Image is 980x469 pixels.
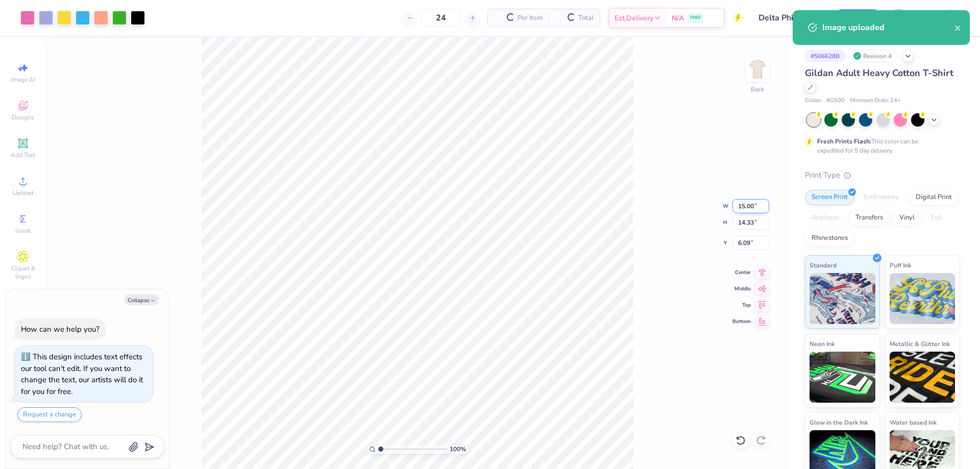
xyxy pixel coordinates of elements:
[732,269,751,276] span: Center
[450,445,466,454] span: 100 %
[810,273,875,324] img: Standard
[893,210,921,226] div: Vinyl
[12,113,34,121] span: Designs
[732,318,751,325] span: Bottom
[15,227,31,235] span: Greek
[810,338,835,349] span: Neon Ink
[850,96,901,105] span: Minimum Order: 24 +
[125,294,159,305] button: Collapse
[747,59,768,80] img: Back
[732,302,751,309] span: Top
[849,210,890,226] div: Transfers
[954,21,962,34] button: close
[21,324,100,334] div: How can we help you?
[805,67,953,79] span: Gildan Adult Heavy Cotton T-Shirt
[615,13,653,23] span: Est. Delivery
[857,190,906,205] div: Embroidery
[810,417,868,428] span: Glow in the Dark Ink
[732,285,751,292] span: Middle
[822,21,954,34] div: Image uploaded
[805,231,854,246] div: Rhinestones
[890,273,955,324] img: Puff Ink
[817,137,871,145] strong: Fresh Prints Flash:
[805,50,845,62] div: # 506628B
[805,96,821,105] span: Gildan
[909,190,959,205] div: Digital Print
[11,76,35,84] span: Image AI
[890,260,911,270] span: Puff Ink
[890,338,950,349] span: Metallic & Glitter Ink
[17,407,82,422] button: Request a change
[805,190,854,205] div: Screen Print
[690,14,701,21] span: FREE
[826,96,845,105] span: # G500
[890,352,955,403] img: Metallic & Glitter Ink
[21,352,143,397] div: This design includes text effects our tool can't edit. If you want to change the text, our artist...
[850,50,897,62] div: Revision 4
[810,260,837,270] span: Standard
[518,13,543,23] span: Per Item
[13,189,33,197] span: Upload
[805,169,960,181] div: Print Type
[810,352,875,403] img: Neon Ink
[924,210,948,226] div: Foil
[421,9,461,27] input: – –
[890,417,937,428] span: Water based Ink
[751,85,764,94] div: Back
[805,210,846,226] div: Applique
[5,264,41,281] span: Clipart & logos
[672,13,684,23] span: N/A
[11,151,35,159] span: Add Text
[817,137,943,155] div: This color can be expedited for 5 day delivery.
[751,8,826,28] input: Untitled Design
[578,13,594,23] span: Total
